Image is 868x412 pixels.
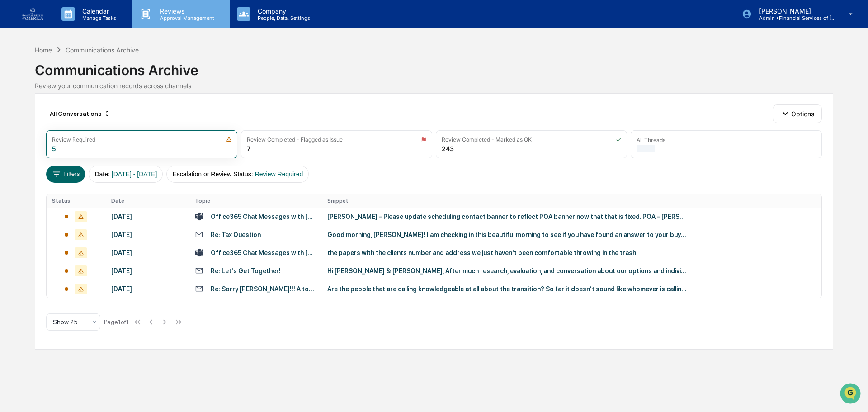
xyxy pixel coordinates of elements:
div: 243 [442,145,454,152]
img: 1746055101610-c473b297-6a78-478c-a979-82029cc54cd1 [9,69,25,85]
button: Filters [46,166,85,183]
span: [DATE] - [DATE] [112,170,157,178]
button: Start new chat [154,72,165,83]
div: Office365 Chat Messages with [PERSON_NAME], [PERSON_NAME], [PERSON_NAME], [PERSON_NAME], [PERSON_... [211,249,316,256]
p: Company [250,7,315,15]
p: How can we help? [9,19,165,33]
span: Preclearance [18,114,58,123]
div: Good morning, [PERSON_NAME]! I am checking in this beautiful morning to see if you have found an ... [327,231,689,238]
span: Data Lookup [18,131,57,140]
iframe: Open customer support [839,382,863,407]
div: [DATE] [111,267,184,275]
img: icon [421,137,426,142]
div: 🔎 [9,132,16,139]
a: 🖐️Preclearance [5,110,62,127]
div: 5 [52,145,56,152]
div: Re: Sorry [PERSON_NAME]!!! A token of my appreciation and apology [211,285,316,293]
div: [DATE] [111,231,184,238]
div: [DATE] [111,249,184,256]
a: Powered byPylon [64,153,109,160]
div: 7 [247,145,250,152]
button: Date:[DATE] - [DATE] [89,166,163,183]
th: Status [47,194,106,208]
th: Snippet [322,194,821,208]
div: All Conversations [46,106,114,121]
div: Review your communication records across channels [35,82,833,90]
button: Escalation or Review Status:Review Required [166,166,309,183]
img: icon [226,137,232,142]
span: Pylon [90,153,109,160]
p: Calendar [75,7,121,15]
p: Approval Management [153,15,219,21]
th: Date [106,194,189,208]
div: [DATE] [111,285,184,293]
p: [PERSON_NAME] [752,7,836,15]
div: Review Required [52,136,95,143]
div: Communications Archive [66,46,139,54]
div: Review Completed - Flagged as Issue [247,136,343,143]
div: Hi [PERSON_NAME] & [PERSON_NAME], After much research, evaluation, and conversation about our opt... [327,267,689,275]
th: Topic [189,194,322,208]
div: Review Completed - Marked as OK [442,136,532,143]
span: Attestations [75,114,112,123]
div: Re: Let's Get Together! [211,267,281,275]
button: Options [773,104,822,123]
div: Communications Archive [35,55,833,78]
div: Office365 Chat Messages with [PERSON_NAME], [PERSON_NAME] on [DATE] [211,213,316,220]
div: the papers with the clients number and address we just haven't been comfortable throwing in the t... [327,249,689,256]
a: 🔎Data Lookup [5,128,61,144]
div: All Threads [637,137,665,143]
div: Are the people that are calling knowledgeable at all about the transition? So far it doesn’t soun... [327,285,689,293]
img: icon [616,137,621,142]
p: Reviews [153,7,219,15]
img: logo [22,8,43,20]
span: Review Required [255,170,303,178]
div: [PERSON_NAME] - Please update scheduling contact banner to reflect POA banner now that that is fi... [327,213,689,220]
div: 🖐️ [9,115,16,122]
div: We're offline, we'll be back soon [31,78,118,85]
p: Manage Tasks [75,15,121,21]
div: [DATE] [111,213,184,220]
div: 🗄️ [66,115,73,122]
div: Home [35,46,52,54]
p: Admin • Financial Services of [GEOGRAPHIC_DATA] [752,15,836,21]
a: 🗄️Attestations [62,110,116,127]
p: People, Data, Settings [250,15,315,21]
div: Start new chat [31,69,148,78]
div: Re: Tax Question [211,231,261,238]
div: Page 1 of 1 [104,318,129,326]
